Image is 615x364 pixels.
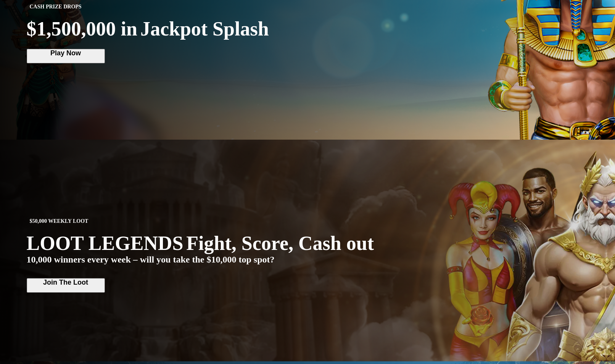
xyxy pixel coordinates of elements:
span: Fight, Score, Cash out [186,234,374,253]
span: $1,500,000 in [27,18,137,40]
span: LOOT LEGENDS [27,232,184,254]
span: Join The Loot [31,279,101,286]
button: Play Now [27,49,105,63]
span: CASH PRIZE DROPS [27,2,85,11]
span: $50,000 WEEKLY LOOT [27,217,92,226]
span: 10,000 winners every week – will you take the $10,000 top spot? [27,254,275,265]
span: Jackpot Splash [140,19,269,39]
span: Play Now [31,50,101,57]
